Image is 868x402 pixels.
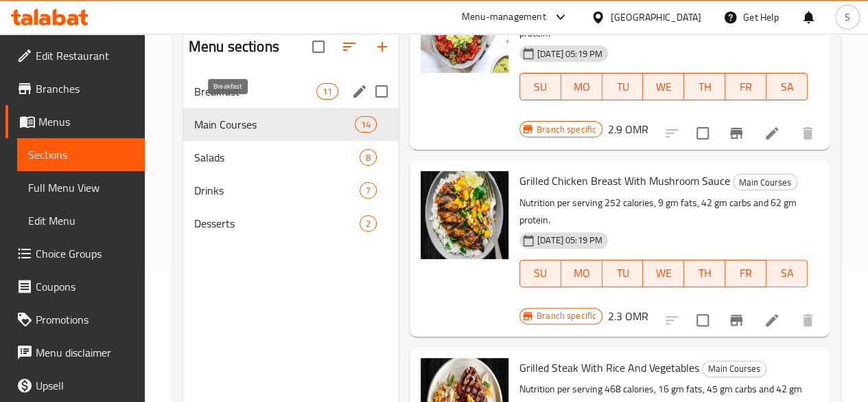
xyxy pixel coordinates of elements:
span: TU [608,77,638,97]
a: Edit Restaurant [5,39,145,72]
span: TH [690,77,720,97]
span: Sections [28,146,134,163]
h2: Menu sections [189,36,279,57]
button: delete [791,304,824,337]
span: 7 [360,184,376,197]
span: 2 [360,217,376,230]
a: Edit menu item [764,312,780,328]
span: Branches [36,80,134,97]
span: SU [526,77,556,97]
span: Grilled Steak With Rice And Vegetables [519,357,699,378]
button: TH [684,260,725,287]
span: S [845,10,850,25]
div: items [316,83,338,100]
span: SA [772,77,802,97]
button: TU [602,73,644,100]
span: Branch specific [531,309,602,322]
span: SU [526,263,556,283]
span: Full Menu View [28,179,134,196]
span: Choice Groups [36,245,134,262]
a: Choice Groups [5,237,145,270]
span: Select all sections [304,32,333,61]
span: SA [772,263,802,283]
button: FR [725,260,766,287]
button: WE [643,260,684,287]
button: SA [766,260,808,287]
a: Edit menu item [764,125,780,142]
span: 14 [355,118,376,131]
nav: Menu sections [183,69,399,245]
span: Menus [38,113,134,130]
span: Main Courses [194,116,355,133]
span: [DATE] 05:19 PM [532,234,608,247]
button: Add section [366,30,399,63]
button: MO [561,73,602,100]
a: Sections [17,138,145,171]
div: Main Courses [733,174,797,190]
button: SU [519,73,561,100]
span: [DATE] 05:19 PM [532,47,608,60]
span: TH [690,263,720,283]
span: FR [731,77,761,97]
span: Edit Menu [28,212,134,229]
button: MO [561,260,602,287]
span: Desserts [194,215,360,232]
span: Promotions [36,311,134,328]
img: Grilled Chicken Breast With Mushroom Sauce [421,171,508,259]
span: Menu disclaimer [36,344,134,361]
span: TU [608,263,638,283]
p: Nutrition per serving 252 calories, 9 gm fats, 42 gm carbs and 62 gm protein. [519,194,808,229]
div: Main Courses [702,361,766,377]
span: 11 [317,85,338,98]
span: Main Courses [703,361,766,377]
button: FR [725,73,766,100]
span: Breakfast [194,83,316,100]
button: SU [519,260,561,287]
span: Drinks [194,182,360,199]
span: FR [731,263,761,283]
span: Select to update [688,306,717,335]
span: WE [648,263,679,283]
button: Branch-specific-item [720,304,753,337]
a: Upsell [5,369,145,402]
div: items [360,149,377,166]
div: Salads8 [183,141,399,174]
span: Sort sections [333,30,366,63]
div: Menu-management [462,9,546,25]
a: Full Menu View [17,171,145,204]
div: items [360,182,377,199]
h6: 2.9 OMR [608,120,648,139]
button: edit [349,81,370,102]
button: SA [766,73,808,100]
span: WE [648,77,679,97]
button: WE [643,73,684,100]
span: Upsell [36,377,134,394]
a: Promotions [5,303,145,336]
a: Edit Menu [17,204,145,237]
a: Menus [5,105,145,138]
a: Menu disclaimer [5,336,145,369]
div: Drinks7 [183,174,399,207]
span: Coupons [36,278,134,295]
span: MO [567,263,597,283]
span: Select to update [688,119,717,148]
span: 8 [360,151,376,164]
h6: 2.3 OMR [608,306,648,326]
button: TU [602,260,644,287]
a: Coupons [5,270,145,303]
button: TH [684,73,725,100]
span: Grilled Chicken Breast With Mushroom Sauce [519,170,730,191]
div: [GEOGRAPHIC_DATA] [611,10,701,25]
span: Salads [194,149,360,166]
button: delete [791,117,824,150]
div: Breakfast11edit [183,75,399,108]
span: Branch specific [531,123,602,136]
span: Edit Restaurant [36,47,134,64]
span: MO [567,77,597,97]
div: Desserts2 [183,207,399,240]
span: Main Courses [734,175,797,190]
